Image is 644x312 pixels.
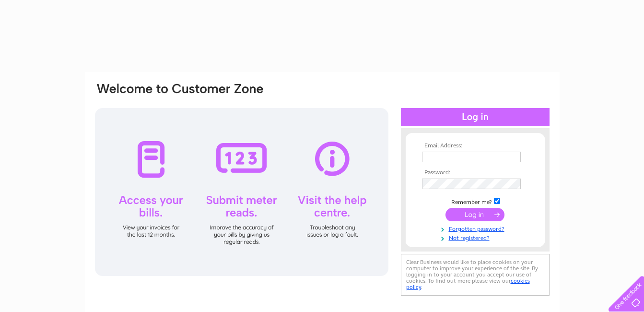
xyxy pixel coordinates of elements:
[422,224,531,233] a: Forgotten password?
[445,208,504,221] input: Submit
[420,196,531,206] td: Remember me?
[420,169,531,176] th: Password:
[420,143,531,149] th: Email Address:
[422,233,531,242] a: Not registered?
[406,277,530,290] a: cookies policy
[401,254,550,296] div: Clear Business would like to place cookies on your computer to improve your experience of the sit...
